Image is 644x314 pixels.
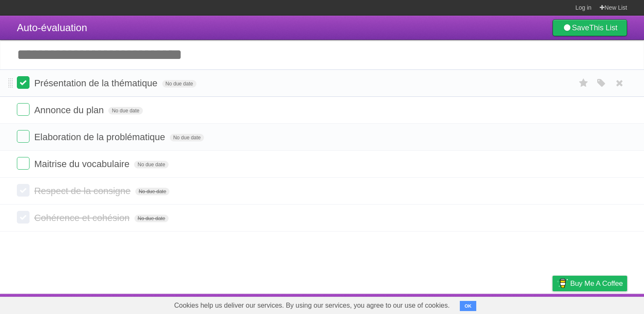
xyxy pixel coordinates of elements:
a: About [440,296,458,312]
label: Done [17,184,30,197]
a: Suggest a feature [574,296,627,312]
span: Buy me a coffee [570,276,623,291]
a: Privacy [542,296,563,312]
img: Buy me a coffee [557,276,568,290]
a: Terms [513,296,531,312]
label: Done [17,103,30,116]
span: No due date [134,215,169,222]
span: No due date [135,188,169,195]
a: Buy me a coffee [553,276,627,291]
span: Auto-évaluation [17,22,87,33]
span: Présentation de la thématique [34,78,159,88]
span: No due date [162,80,196,88]
span: No due date [170,134,204,141]
span: No due date [134,161,168,168]
span: Cohérence et cohésion [34,213,131,223]
label: Done [17,211,30,224]
b: This List [589,24,617,32]
span: No due date [108,107,142,114]
a: SaveThis List [553,19,627,36]
span: Cookies help us deliver our services. By using our services, you agree to our use of cookies. [166,297,458,314]
button: OK [460,301,476,311]
span: Respect de la consigne [34,186,133,196]
a: Developers [468,296,502,312]
label: Done [17,157,30,170]
span: Annonce du plan [34,105,106,115]
span: Maitrise du vocabulaire [34,159,131,169]
label: Star task [576,76,592,90]
label: Done [17,130,30,143]
label: Done [17,76,30,89]
span: Elaboration de la problématique [34,132,167,142]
